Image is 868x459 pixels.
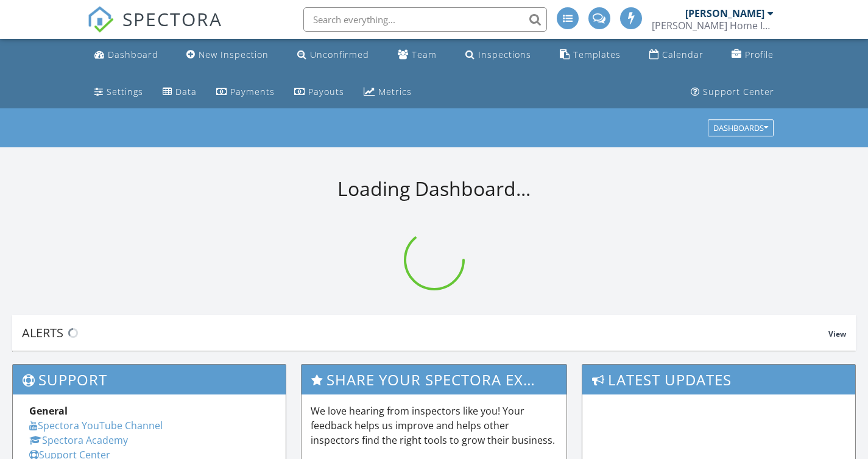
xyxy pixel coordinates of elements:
[311,404,558,447] p: We love hearing from inspectors like you! Your feedback helps us improve and helps other inspecto...
[708,120,774,137] button: Dashboards
[460,44,536,66] a: Inspections
[652,19,774,32] div: Morse Home Inspections
[308,86,344,97] div: Payouts
[378,86,412,97] div: Metrics
[90,81,148,103] a: Settings
[713,124,768,133] div: Dashboards
[685,7,764,19] div: [PERSON_NAME]
[29,433,128,447] a: Spectora Academy
[478,49,531,60] div: Inspections
[292,44,374,66] a: Unconfirmed
[828,329,846,339] span: View
[555,44,626,66] a: Templates
[90,44,163,66] a: Dashboard
[745,49,774,60] div: Profile
[199,49,269,60] div: New Inspection
[393,44,442,66] a: Team
[412,49,437,60] div: Team
[107,86,143,97] div: Settings
[108,49,158,60] div: Dashboard
[122,6,222,32] span: SPECTORA
[303,7,547,32] input: Search everything...
[230,86,275,97] div: Payments
[573,49,621,60] div: Templates
[662,49,704,60] div: Calendar
[703,86,774,97] div: Support Center
[175,86,197,97] div: Data
[87,6,114,33] img: The Best Home Inspection Software - Spectora
[182,44,273,66] a: New Inspection
[686,81,779,103] a: Support Center
[22,324,828,341] div: Alerts
[310,49,369,60] div: Unconfirmed
[13,365,286,394] h3: Support
[29,419,163,432] a: Spectora YouTube Channel
[211,81,280,103] a: Payments
[644,44,708,66] a: Calendar
[727,44,778,66] a: Company Profile
[29,404,68,418] strong: General
[582,365,855,394] h3: Latest Updates
[359,81,417,103] a: Metrics
[302,365,567,394] h3: Share Your Spectora Experience
[87,16,222,42] a: SPECTORA
[158,81,202,103] a: Data
[289,81,349,103] a: Payouts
